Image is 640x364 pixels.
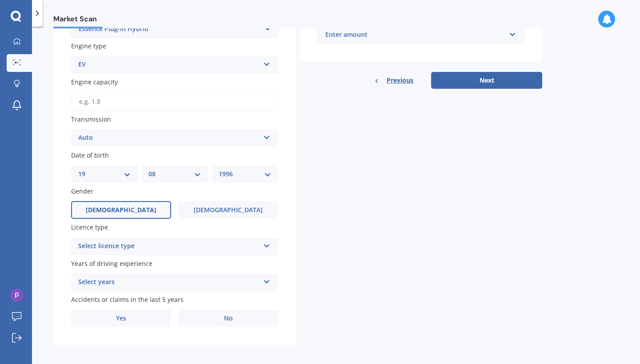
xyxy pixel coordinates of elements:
span: Date of birth [71,151,109,159]
span: Transmission [71,115,111,123]
div: EV [78,59,260,70]
span: Accidents or claims in the last 5 years [71,295,184,304]
button: Next [431,72,542,89]
img: ACg8ocIk9EcQCRQeSYJd6qLGj4bZM2dvnGf37a984cpBpO6kzlle7w=s96-c [10,289,24,302]
span: No [224,315,233,322]
span: Yes [116,315,126,322]
div: Select licence type [78,241,260,252]
span: Licence type [71,223,108,232]
span: Gender [71,187,93,195]
span: Engine type [71,42,106,50]
span: Market Scan [53,15,102,27]
input: e.g. 1.8 [71,92,278,111]
span: Years of driving experience [71,259,152,268]
span: [DEMOGRAPHIC_DATA] [194,206,263,214]
span: Engine capacity [71,78,118,87]
div: Auto [78,133,260,143]
div: Enter amount [325,30,506,40]
span: [DEMOGRAPHIC_DATA] [86,206,156,214]
span: Previous [387,74,413,87]
div: Select years [78,277,260,288]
